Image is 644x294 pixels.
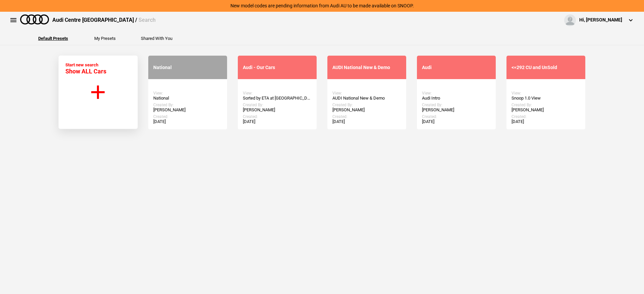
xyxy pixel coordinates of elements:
[243,114,312,119] div: Created:
[422,103,491,107] div: Created By:
[332,91,401,96] div: View:
[512,103,580,107] div: Created By:
[422,119,491,124] div: [DATE]
[512,119,580,124] div: [DATE]
[141,36,172,41] button: Shared With You
[332,96,401,101] div: AUDI National New & Demo
[243,91,312,96] div: View:
[243,119,312,124] div: [DATE]
[20,14,49,24] img: audi.png
[512,114,580,119] div: Created:
[153,65,222,70] div: National
[512,107,580,113] div: [PERSON_NAME]
[332,103,401,107] div: Created By:
[332,114,401,119] div: Created:
[94,36,116,41] button: My Presets
[422,107,491,113] div: [PERSON_NAME]
[512,91,580,96] div: View:
[243,107,312,113] div: [PERSON_NAME]
[243,96,312,101] div: Sorted by ETA at [GEOGRAPHIC_DATA]
[243,65,312,70] div: Audi - Our Cars
[153,91,222,96] div: View:
[512,65,580,70] div: <=292 CU and UnSold
[332,107,401,113] div: [PERSON_NAME]
[332,119,401,124] div: [DATE]
[512,96,580,101] div: Snoop 1.0 View
[332,65,401,70] div: AUDI National New & Demo
[38,36,68,41] button: Default Presets
[58,55,138,129] button: Start new search Show ALL Cars
[579,17,622,23] div: Hi, [PERSON_NAME]
[52,16,156,24] div: Audi Centre [GEOGRAPHIC_DATA] /
[153,114,222,119] div: Created:
[422,91,491,96] div: View:
[153,119,222,124] div: [DATE]
[153,103,222,107] div: Created By:
[65,62,106,75] div: Start new search
[153,107,222,113] div: [PERSON_NAME]
[139,17,156,23] span: Search
[422,65,491,70] div: Audi
[422,96,491,101] div: Audi Intro
[243,103,312,107] div: Created By:
[65,68,106,75] span: Show ALL Cars
[422,114,491,119] div: Created:
[153,96,222,101] div: National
